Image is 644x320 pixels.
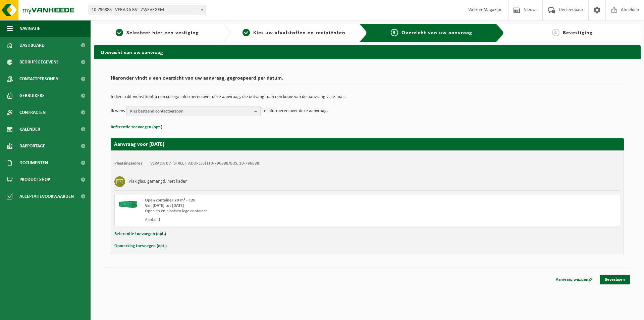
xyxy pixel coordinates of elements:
[483,7,501,12] strong: Magazijn
[111,95,624,99] p: Indien u dit wenst kunt u een collega informeren over deze aanvraag, die ontvangt dan een kopie v...
[145,209,394,214] div: Ophalen en plaatsen lege container
[563,30,593,36] span: Bevestiging
[89,5,206,15] span: 10-796888 - VERADA BV - ZWEVEGEM
[145,198,196,202] span: Open container 20 m³ - C20
[114,242,167,250] button: Opmerking toevoegen (opt.)
[19,154,48,171] span: Documenten
[118,198,138,208] img: HK-XC-20-GN-00.png
[19,188,74,205] span: Acceptatievoorwaarden
[19,71,58,87] span: Contactpersonen
[262,106,328,116] p: te informeren over deze aanvraag.
[145,217,394,223] div: Aantal: 1
[114,230,166,238] button: Referentie toevoegen (opt.)
[145,203,184,208] strong: Van [DATE] tot [DATE]
[600,275,630,284] a: Bevestigen
[552,29,559,36] span: 4
[253,30,345,36] span: Kies uw afvalstoffen en recipiënten
[97,29,217,37] a: 1Selecteer hier een vestiging
[111,123,162,132] button: Referentie toevoegen (opt.)
[19,171,50,188] span: Product Shop
[19,54,59,71] span: Bedrijfsgegevens
[243,29,250,36] span: 2
[150,161,261,166] td: VERADA BV, [STREET_ADDRESS] (10-796888/BUS, 10-796888)
[19,138,45,154] span: Rapportage
[234,29,354,37] a: 2Kies uw afvalstoffen en recipiënten
[19,37,45,54] span: Dashboard
[130,106,252,117] span: Kies bestaand contactpersoon
[19,87,45,104] span: Gebruikers
[114,142,164,147] strong: Aanvraag voor [DATE]
[19,104,46,121] span: Contracten
[126,106,261,116] button: Kies bestaand contactpersoon
[128,176,187,187] h3: Vlak glas, gemengd, met kader
[126,30,199,36] span: Selecteer hier een vestiging
[89,5,206,15] span: 10-796888 - VERADA BV - ZWEVEGEM
[116,29,123,36] span: 1
[111,106,125,116] p: Ik wens
[551,275,598,284] a: Aanvraag wijzigen
[111,76,624,85] h2: Hieronder vindt u een overzicht van uw aanvraag, gegroepeerd per datum.
[94,45,641,58] h2: Overzicht van uw aanvraag
[114,161,144,166] strong: Plaatsingsadres:
[19,20,40,37] span: Navigatie
[401,30,472,36] span: Overzicht van uw aanvraag
[391,29,398,36] span: 3
[19,121,40,138] span: Kalender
